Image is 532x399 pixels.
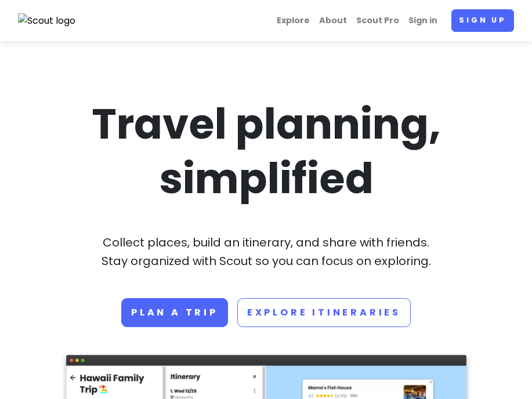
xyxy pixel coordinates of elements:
a: Explore Itineraries [237,298,411,327]
a: Explore [272,9,314,32]
a: Sign in [404,9,442,32]
a: Sign up [451,9,514,32]
a: Scout Pro [352,9,404,32]
p: Collect places, build an itinerary, and share with friends. Stay organized with Scout so you can ... [66,233,466,270]
h1: Travel planning, simplified [66,97,466,205]
a: Plan a trip [121,298,228,327]
a: About [314,9,352,32]
img: Scout logo [18,13,76,28]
